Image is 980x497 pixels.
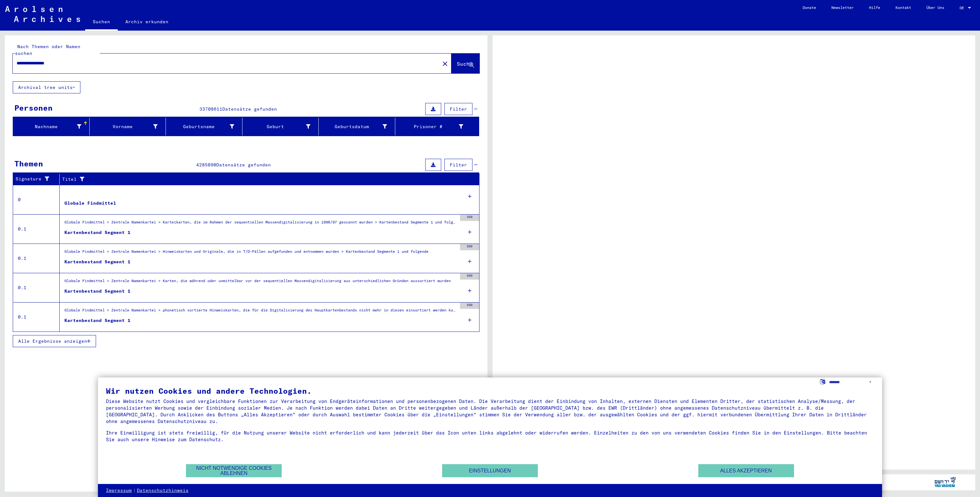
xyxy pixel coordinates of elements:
[829,377,874,387] select: Sprache auswählen
[321,121,395,132] div: Geburtsdatum
[64,249,428,258] div: Globale Findmittel > Zentrale Namenkartei > Hinweiskarten und Originale, die in T/D-Fällen aufgef...
[16,174,61,184] div: Signature
[444,159,472,171] button: Filter
[960,6,967,10] span: DE
[245,121,319,132] div: Geburt‏
[64,288,130,295] div: Kartenbestand Segment 1
[442,464,538,477] button: Einstellungen
[137,487,189,494] a: Datenschutzhinweis
[13,185,60,214] td: 0
[106,387,874,395] div: Wir nutzen Cookies und andere Technologien.
[106,398,874,425] div: Diese Website nutzt Cookies und vergleichbare Funktionen zur Verarbeitung von Endgeräteinformatio...
[439,57,451,70] button: Clear
[222,106,277,112] span: Datensätze gefunden
[14,102,53,113] div: Personen
[5,6,80,22] img: Arolsen_neg.svg
[450,106,467,112] span: Filter
[441,60,449,68] mat-icon: close
[106,487,132,494] a: Impressum
[106,429,874,443] div: Ihre Einwilligung ist stets freiwillig, für die Nutzung unserer Website nicht erforderlich und ka...
[16,176,55,182] div: Signature
[457,61,473,67] span: Suche
[13,214,60,244] td: 0.1
[64,317,130,324] div: Kartenbestand Segment 1
[395,118,479,135] mat-header-cell: Prisoner #
[460,303,479,309] div: 500
[460,273,479,280] div: 500
[933,474,957,490] img: yv_logo.png
[460,244,479,250] div: 500
[118,14,176,29] a: Archiv erkunden
[13,244,60,273] td: 0.1
[14,158,43,169] div: Themen
[245,123,311,130] div: Geburt‏
[16,123,81,130] div: Nachname
[398,123,464,130] div: Prisoner #
[168,123,234,130] div: Geburtsname
[13,81,80,93] button: Archival tree units
[242,118,319,135] mat-header-cell: Geburt‏
[450,162,467,168] span: Filter
[64,278,451,287] div: Globale Findmittel > Zentrale Namenkartei > Karten, die während oder unmittelbar vor der sequenti...
[85,14,118,31] a: Suchen
[321,123,387,130] div: Geburtsdatum
[64,307,457,316] div: Globale Findmittel > Zentrale Namenkartei > phonetisch sortierte Hinweiskarten, die für die Digit...
[62,176,467,183] div: Titel
[15,44,80,56] mat-label: Nach Themen oder Namen suchen
[166,118,242,135] mat-header-cell: Geburtsname
[398,121,471,132] div: Prisoner #
[64,259,130,265] div: Kartenbestand Segment 1
[64,200,116,207] div: Globale Findmittel
[199,106,222,112] span: 33708611
[64,229,130,236] div: Kartenbestand Segment 1
[16,121,89,132] div: Nachname
[90,118,166,135] mat-header-cell: Vorname
[451,54,479,73] button: Suche
[186,464,282,477] button: Nicht notwendige Cookies ablehnen
[168,121,242,132] div: Geburtsname
[13,118,90,135] mat-header-cell: Nachname
[319,118,395,135] mat-header-cell: Geburtsdatum
[13,335,96,347] button: Alle Ergebnisse anzeigen
[92,121,166,132] div: Vorname
[62,174,473,184] div: Titel
[460,215,479,221] div: 350
[92,123,158,130] div: Vorname
[64,219,457,228] div: Globale Findmittel > Zentrale Namenkartei > Karteikarten, die im Rahmen der sequentiellen Massend...
[196,162,216,168] span: 4285890
[13,302,60,332] td: 0.1
[444,103,472,115] button: Filter
[18,338,87,344] span: Alle Ergebnisse anzeigen
[698,464,794,477] button: Alles akzeptieren
[819,378,826,384] label: Sprache auswählen
[216,162,271,168] span: Datensätze gefunden
[13,273,60,302] td: 0.1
